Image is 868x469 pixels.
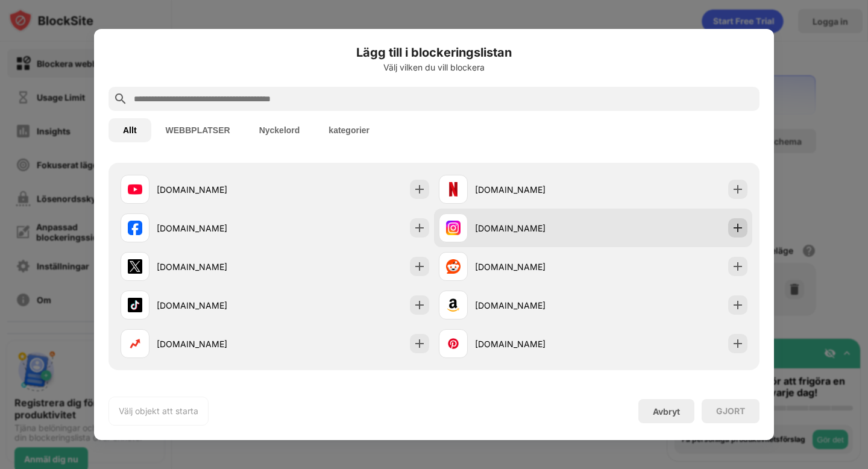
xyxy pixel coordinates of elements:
div: GJORT [716,406,745,416]
img: search.svg [113,92,128,106]
div: Välj vilken du vill blockera [108,63,759,72]
div: [DOMAIN_NAME] [475,260,593,273]
img: favicons [128,336,142,351]
img: favicons [446,259,461,274]
button: Allt [108,118,151,142]
img: favicons [128,221,142,235]
h6: Lägg till i blockeringslistan [108,43,759,61]
div: [DOMAIN_NAME] [157,299,275,312]
img: favicons [446,182,461,197]
div: [DOMAIN_NAME] [157,222,275,234]
div: [DOMAIN_NAME] [475,183,593,196]
img: favicons [128,298,142,312]
img: favicons [446,336,461,351]
div: [DOMAIN_NAME] [157,260,275,273]
div: [DOMAIN_NAME] [157,338,275,350]
div: Avbryt [653,406,680,417]
div: Välj objekt att starta [119,405,198,417]
div: [DOMAIN_NAME] [475,299,593,312]
img: favicons [128,182,142,197]
div: [DOMAIN_NAME] [475,338,593,350]
div: [DOMAIN_NAME] [475,222,593,234]
img: favicons [446,221,461,235]
button: Nyckelord [245,118,315,142]
button: WEBBPLATSER [151,118,245,142]
img: favicons [128,259,142,274]
img: favicons [446,298,461,312]
div: [DOMAIN_NAME] [157,183,275,196]
button: kategorier [314,118,384,142]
